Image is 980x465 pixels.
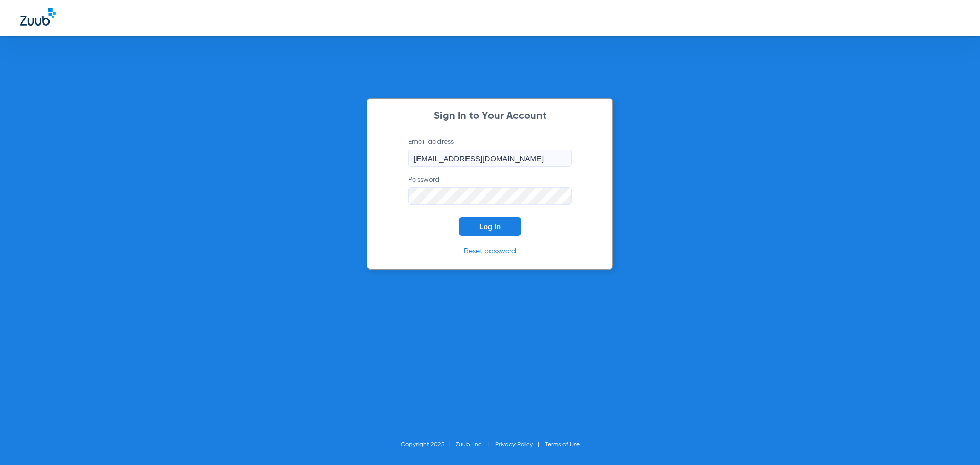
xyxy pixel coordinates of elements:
[393,111,587,121] h2: Sign In to Your Account
[408,150,572,167] input: Email address
[20,8,56,26] img: Zuub Logo
[401,439,456,450] li: Copyright 2025
[495,442,533,448] a: Privacy Policy
[479,223,501,231] span: Log In
[408,175,572,205] label: Password
[545,442,580,448] a: Terms of Use
[408,137,572,167] label: Email address
[459,217,521,236] button: Log In
[456,439,495,450] li: Zuub, Inc.
[464,248,516,255] a: Reset password
[408,187,572,205] input: Password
